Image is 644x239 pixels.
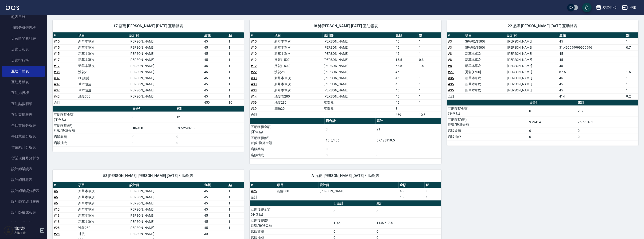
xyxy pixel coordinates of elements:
a: #35 [448,82,454,86]
td: 新草本單次 [464,63,506,69]
td: 新草本單次 [464,81,506,87]
td: [PERSON_NAME] [506,87,558,93]
a: #13 [54,214,60,217]
td: 1 [227,200,244,206]
td: 3 [325,124,375,135]
a: #28 [54,232,60,236]
a: #6 [54,189,58,193]
a: #3 [448,46,452,49]
a: #22 [251,70,257,74]
td: 1 [227,93,244,99]
td: 45 [203,188,228,194]
a: #17 [54,58,60,62]
td: 13.5 [394,57,418,63]
a: #28 [54,226,60,230]
a: #8 [448,64,452,68]
td: 1 [625,51,638,57]
td: 45 [394,44,418,51]
table: a dense table [447,32,638,100]
td: 450 [203,99,228,106]
td: 1 [418,99,441,106]
td: 互助獲得金額 (不含點) [447,106,528,117]
td: [PERSON_NAME] [322,93,394,99]
span: 18 沛[PERSON_NAME] [DATE] 互助報表 [255,24,435,28]
th: 金額 [558,32,625,39]
td: 0.7 [625,44,638,51]
td: 1.5 [418,63,441,69]
td: 新草本單次 [77,38,128,44]
td: 45 [203,51,228,57]
td: 1 [418,87,441,93]
img: Logo [6,4,19,10]
td: [PERSON_NAME] [506,81,558,87]
a: #15 [54,52,60,55]
h5: 簡志穎 [14,226,38,231]
td: 潤絲20 [273,106,322,112]
td: 45 [394,69,418,75]
a: 營業統計分析表 [2,142,45,153]
a: 每日業績分析表 [2,131,45,142]
td: 新草本單次 [77,188,128,194]
td: [PERSON_NAME] [322,75,394,81]
th: 設計師 [318,182,399,188]
td: 1 [418,44,441,51]
a: #38 [54,70,60,74]
th: 日合計 [528,100,577,106]
a: #27 [448,70,454,74]
td: 0 [325,146,375,152]
a: #12 [251,64,257,68]
td: [PERSON_NAME] [128,63,203,69]
a: 營業項目月分析表 [2,153,45,164]
td: 合計 [250,194,276,200]
a: #35 [448,76,454,80]
td: 0 [376,146,441,152]
td: 1.5 [625,69,638,75]
td: 45 [394,81,418,87]
td: 45 [203,200,228,206]
td: 45 [203,38,228,44]
td: 3 [394,106,418,112]
td: 新草本單次 [464,75,506,81]
td: [PERSON_NAME] [128,81,203,87]
td: 1 [227,63,244,69]
td: 店販抽成 [447,134,528,140]
td: 互助獲得金額 (不含點) [53,112,131,123]
td: [PERSON_NAME] [128,38,203,44]
td: 45 [394,75,418,81]
a: 設計師抽成報表 [2,207,45,218]
th: 項目 [276,182,318,188]
td: 45 [394,93,418,99]
div: 名留中和 [601,5,617,11]
td: 新草本單次 [464,51,506,57]
a: 店家日報表 [2,44,45,55]
td: SPA洗髮[500] [464,38,506,44]
td: 洗髮300 [276,188,318,194]
td: 9.2/414 [528,117,577,128]
td: 67.5 [394,63,418,69]
td: 9.2 [625,93,638,99]
td: 新草本單次 [273,75,322,81]
td: 新草本單次 [77,51,128,57]
a: 消費分析儀表板 [2,22,45,33]
td: [PERSON_NAME] [506,57,558,63]
a: 報表目錄 [2,12,45,22]
td: 1 [418,75,441,81]
th: 金額 [203,182,228,188]
td: 10/450 [131,123,175,134]
td: 31.499999999999996 [558,44,625,51]
td: [PERSON_NAME] [506,63,558,69]
td: [PERSON_NAME] [322,44,394,51]
td: 1 [625,75,638,81]
td: 1 [625,87,638,93]
td: [PERSON_NAME] [128,75,203,81]
table: a dense table [53,106,244,146]
th: 項目 [77,182,128,188]
td: 1 [418,51,441,57]
a: 全店業績分析表 [2,120,45,131]
td: 45 [394,87,418,93]
td: [PERSON_NAME] [322,51,394,57]
td: 237 [577,106,638,117]
a: #15 [54,39,60,43]
th: # [53,182,77,188]
a: #37 [54,76,60,80]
